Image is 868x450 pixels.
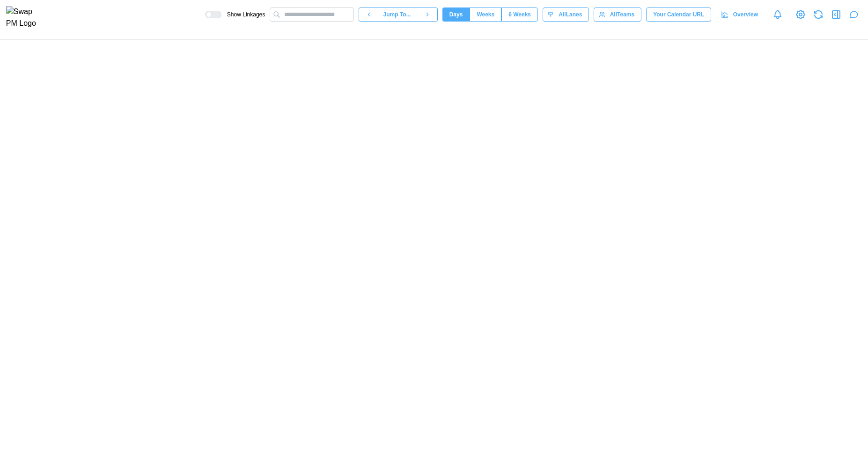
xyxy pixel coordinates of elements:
[501,7,538,22] button: 6 Weeks
[559,8,582,21] span: All Lanes
[6,6,44,30] img: Swap PM Logo
[646,7,711,22] button: Your Calendar URL
[812,8,825,21] button: Refresh Grid
[379,7,417,22] button: Jump To...
[716,7,765,22] a: Overview
[594,7,641,22] button: AllTeams
[477,8,494,21] span: Weeks
[733,8,758,21] span: Overview
[653,8,704,21] span: Your Calendar URL
[770,7,786,22] a: Notifications
[610,8,634,21] span: All Teams
[442,7,470,22] button: Days
[508,8,531,21] span: 6 Weeks
[847,8,861,21] button: Open project assistant
[543,7,589,22] button: AllLanes
[794,8,807,21] a: View Project
[383,8,411,21] span: Jump To...
[830,8,843,21] button: Open Drawer
[470,7,501,22] button: Weeks
[221,11,265,18] span: Show Linkages
[449,8,463,21] span: Days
